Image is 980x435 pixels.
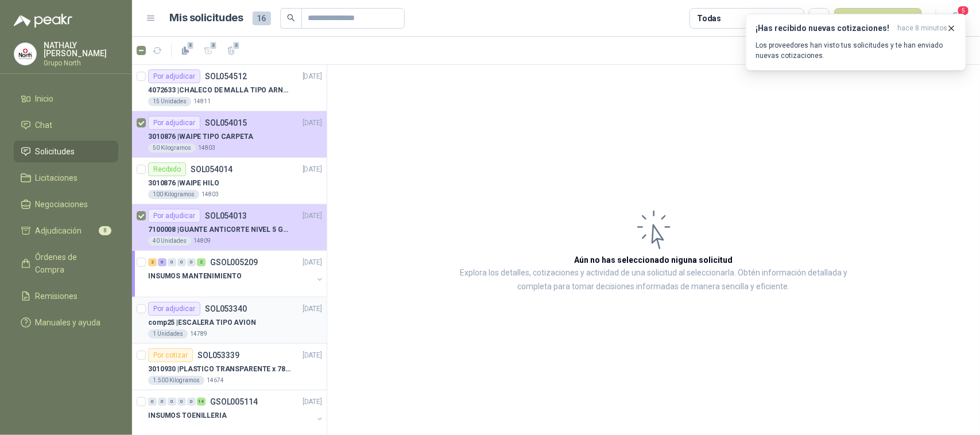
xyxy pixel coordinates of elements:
div: 0 [177,258,186,266]
p: INSUMOS MANTENIMIENTO [148,271,241,282]
p: [DATE] [303,350,322,361]
span: 5 [957,5,970,16]
div: 0 [168,398,176,406]
p: 7100008 | GUANTE ANTICORTE NIVEL 5 GRIS [148,224,291,235]
span: search [287,14,295,22]
h1: Mis solicitudes [170,10,243,26]
p: GSOL005209 [210,258,258,266]
img: Company Logo [14,43,36,65]
p: [DATE] [303,164,322,175]
p: [DATE] [303,71,322,82]
a: Por adjudicarSOL054015[DATE] 3010876 |WAIPE TIPO CARPETA50 Kilogramos14803 [132,111,327,158]
p: [DATE] [303,118,322,129]
a: Manuales y ayuda [14,312,118,333]
p: Los proveedores han visto tus solicitudes y te han enviado nuevas cotizaciones. [756,40,956,61]
button: 2 [176,41,195,60]
div: Por adjudicar [148,209,200,223]
span: 2 [187,41,195,50]
p: SOL053340 [205,305,247,313]
a: Chat [14,114,118,136]
div: Todas [697,12,721,25]
span: Manuales y ayuda [36,316,101,329]
div: 14 [197,398,206,406]
p: SOL053339 [197,351,239,359]
p: Grupo North [44,60,118,67]
p: INSUMOS TOENILLERIA [148,410,227,421]
span: 8 [99,226,111,235]
div: 0 [168,258,176,266]
span: Chat [36,119,53,131]
a: Órdenes de Compra [14,246,118,281]
a: Por adjudicarSOL054512[DATE] 4072633 |CHALECO DE MALLA TIPO ARNES15 Unidades14811 [132,65,327,111]
p: SOL054015 [205,119,247,127]
div: Por cotizar [148,348,193,362]
span: Inicio [36,92,54,105]
p: [DATE] [303,211,322,222]
p: 14674 [207,376,224,385]
div: 2 [197,258,206,266]
p: 14809 [193,236,211,246]
a: 0 0 0 0 0 14 GSOL005114[DATE] INSUMOS TOENILLERIA [148,395,324,432]
div: Por adjudicar [148,69,200,83]
button: ¡Has recibido nuevas cotizaciones!hace 8 minutos Los proveedores han visto tus solicitudes y te h... [746,14,966,71]
p: NATHALY [PERSON_NAME] [44,41,118,57]
div: 0 [187,398,196,406]
button: 5 [946,8,966,29]
a: Inicio [14,88,118,110]
p: comp25 | ESCALERA TIPO AVION [148,317,256,328]
p: 14803 [202,190,219,199]
p: GSOL005114 [210,398,258,406]
p: 3010876 | WAIPE HILO [148,178,219,189]
p: 14811 [193,97,211,106]
span: 16 [253,11,271,25]
a: Solicitudes [14,141,118,162]
div: 0 [158,398,166,406]
div: 50 Kilogramos [148,143,196,153]
p: 14803 [198,143,215,153]
a: Adjudicación8 [14,220,118,242]
div: 40 Unidades [148,236,191,246]
a: Negociaciones [14,193,118,215]
p: SOL054512 [205,72,247,80]
div: Por adjudicar [148,302,200,316]
div: 0 [187,258,196,266]
p: 3010876 | WAIPE TIPO CARPETA [148,131,253,142]
p: Explora los detalles, cotizaciones y actividad de una solicitud al seleccionarla. Obtén informaci... [442,266,865,294]
div: Recibido [148,162,186,176]
span: Negociaciones [36,198,88,211]
span: Solicitudes [36,145,75,158]
a: Remisiones [14,285,118,307]
p: [DATE] [303,257,322,268]
div: Por adjudicar [148,116,200,130]
div: 100 Kilogramos [148,190,199,199]
h3: ¡Has recibido nuevas cotizaciones! [756,24,893,33]
a: Por adjudicarSOL054013[DATE] 7100008 |GUANTE ANTICORTE NIVEL 5 GRIS40 Unidades14809 [132,204,327,251]
p: 3010930 | PLASTICO TRANSPARENTE x 78 CMS [148,364,291,375]
span: Adjudicación [36,224,82,237]
span: 2 [233,41,241,50]
div: 1 Unidades [148,329,188,339]
p: 4072633 | CHALECO DE MALLA TIPO ARNES [148,85,291,96]
span: Órdenes de Compra [36,251,107,276]
span: hace 8 minutos [897,24,947,33]
button: 2 [199,41,218,60]
h3: Aún no has seleccionado niguna solicitud [575,254,733,266]
a: 2 6 0 0 0 2 GSOL005209[DATE] INSUMOS MANTENIMIENTO [148,255,324,292]
p: [DATE] [303,397,322,407]
button: Nueva solicitud [834,8,922,29]
div: 1.500 Kilogramos [148,376,204,385]
div: 0 [148,398,157,406]
p: SOL054014 [191,165,233,173]
a: Por adjudicarSOL053340[DATE] comp25 |ESCALERA TIPO AVION1 Unidades14789 [132,297,327,344]
a: Por cotizarSOL053339[DATE] 3010930 |PLASTICO TRANSPARENTE x 78 CMS1.500 Kilogramos14674 [132,344,327,390]
p: SOL054013 [205,212,247,220]
p: 14789 [190,329,207,339]
img: Logo peakr [14,14,72,28]
a: RecibidoSOL054014[DATE] 3010876 |WAIPE HILO100 Kilogramos14803 [132,158,327,204]
a: Licitaciones [14,167,118,189]
button: 2 [222,41,241,60]
div: 0 [177,398,186,406]
span: Remisiones [36,290,78,302]
div: 6 [158,258,166,266]
p: [DATE] [303,304,322,314]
